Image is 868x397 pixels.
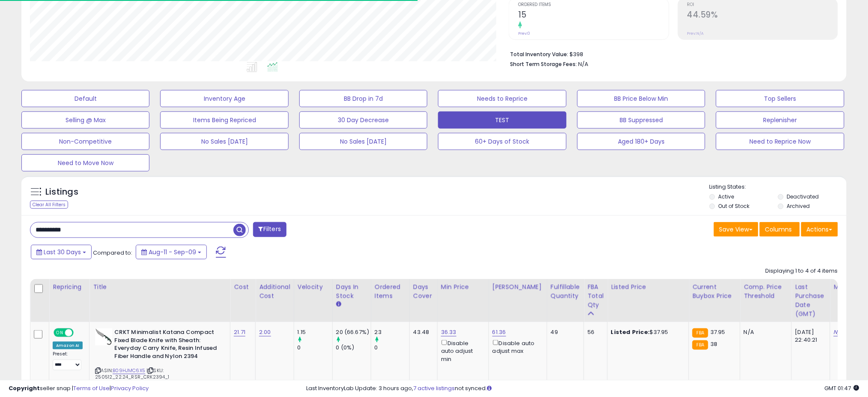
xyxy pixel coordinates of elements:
div: 0 [375,344,409,352]
strong: Copyright [9,384,40,392]
label: Active [719,193,734,200]
span: Aug-11 - Sep-09 [149,248,196,256]
span: 2025-10-10 01:47 GMT [825,384,859,392]
div: Additional Cost [259,283,290,301]
div: Ordered Items [375,283,406,301]
button: Selling @ Max [21,111,149,129]
label: Archived [787,202,810,210]
label: Out of Stock [719,202,750,210]
div: Title [93,283,227,292]
b: Listed Price: [611,328,650,336]
button: 30 Day Decrease [299,111,427,129]
div: 1.15 [298,328,332,336]
button: No Sales [DATE] [160,133,288,150]
a: 61.36 [492,328,506,337]
button: Last 30 Days [31,245,92,259]
div: Amazon AI [53,342,83,349]
button: Non-Competitive [21,133,149,150]
small: FBA [692,328,708,338]
a: N/A [834,328,844,337]
div: Repricing [53,283,86,292]
button: Save View [714,222,758,237]
div: Displaying 1 to 4 of 4 items [766,267,838,275]
div: 0 (0%) [336,344,371,352]
span: OFF [72,329,86,337]
small: FBA [692,340,708,350]
button: No Sales [DATE] [299,133,427,150]
span: ON [54,329,65,337]
div: Disable auto adjust max [492,338,540,355]
div: Current Buybox Price [692,283,737,301]
div: 0 [298,344,332,352]
span: 38 [710,340,717,348]
b: CRKT Minimalist Katana Compact Fixed Blade Knife with Sheath: Everyday Carry Knife, Resin Infused... [114,328,218,362]
button: Need to Reprice Now [716,133,844,150]
div: 56 [588,328,601,336]
div: Disable auto adjust min [441,338,482,363]
span: Last 30 Days [44,248,81,256]
div: Last Purchase Date (GMT) [795,283,826,319]
button: Aged 180+ Days [577,133,705,150]
button: BB Price Below Min [577,90,705,107]
img: 310lLjXQZnL._SL40_.jpg [95,328,112,346]
button: Actions [801,222,838,237]
a: 21.71 [234,328,245,337]
span: Columns [765,225,792,234]
a: B09HJMC6X5 [113,367,145,374]
a: 36.33 [441,328,456,337]
span: 37.95 [710,328,725,336]
div: 20 (66.67%) [336,328,371,336]
div: Comp. Price Threshold [744,283,788,301]
div: 49 [551,328,577,336]
label: Deactivated [787,193,819,200]
button: Filters [253,222,286,237]
div: Fulfillable Quantity [551,283,580,301]
button: TEST [438,111,566,129]
div: Min Price [441,283,485,292]
div: Listed Price [611,283,685,292]
div: Days Cover [413,283,434,301]
button: BB Suppressed [577,111,705,129]
button: 60+ Days of Stock [438,133,566,150]
a: 2.00 [259,328,271,337]
span: | SKU: 250512_22.24_RSR_CRK2394_1 [95,367,169,380]
div: Cost [234,283,252,292]
span: Compared to: [93,249,132,257]
a: 7 active listings [413,384,455,392]
div: Last InventoryLab Update: 3 hours ago, not synced. [306,385,859,393]
button: Replenisher [716,111,844,129]
h5: Listings [45,186,78,198]
div: [DATE] 22:40:21 [795,328,823,344]
div: $37.95 [611,328,682,336]
button: Default [21,90,149,107]
div: N/A [744,328,785,336]
small: Days In Stock. [336,301,341,308]
button: BB Drop in 7d [299,90,427,107]
div: 23 [375,328,409,336]
button: Items Being Repriced [160,111,288,129]
button: Top Sellers [716,90,844,107]
button: Columns [760,222,800,237]
div: Clear All Filters [30,201,68,209]
button: Need to Move Now [21,154,149,171]
div: FBA Total Qty [588,283,604,310]
button: Inventory Age [160,90,288,107]
button: Needs to Reprice [438,90,566,107]
div: [PERSON_NAME] [492,283,543,292]
div: seller snap | | [9,385,149,393]
div: Preset: [53,351,83,370]
button: Aug-11 - Sep-09 [136,245,207,259]
div: 43.48 [413,328,431,336]
div: Velocity [298,283,329,292]
a: Privacy Policy [111,384,149,392]
div: Days In Stock [336,283,367,301]
div: MAP [834,283,848,292]
p: Listing States: [710,183,847,191]
a: Terms of Use [73,384,110,392]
